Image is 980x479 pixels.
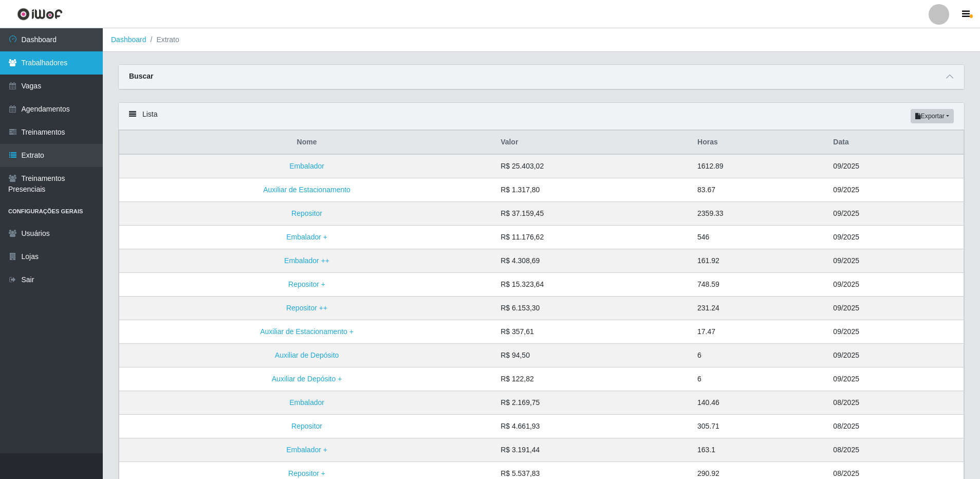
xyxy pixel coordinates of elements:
a: Auxiliar de Depósito + [272,375,342,383]
button: Exportar [911,109,954,123]
td: R$ 11.176,62 [494,226,691,249]
a: Repositor ++ [286,304,327,312]
a: Repositor [291,209,322,217]
td: 546 [691,226,827,249]
td: R$ 25.403,02 [494,154,691,178]
td: R$ 2.169,75 [494,391,691,415]
td: 1612.89 [691,154,827,178]
td: R$ 1.317,80 [494,178,691,202]
td: 6 [691,367,827,391]
td: R$ 6.153,30 [494,297,691,320]
td: 09/2025 [827,178,964,202]
th: Valor [494,131,691,155]
td: 83.67 [691,178,827,202]
td: R$ 4.661,93 [494,415,691,438]
td: 08/2025 [827,438,964,462]
td: 09/2025 [827,226,964,249]
td: 08/2025 [827,415,964,438]
td: 08/2025 [827,391,964,415]
td: 163.1 [691,438,827,462]
td: 140.46 [691,391,827,415]
td: 09/2025 [827,320,964,344]
a: Repositor + [288,280,325,288]
td: R$ 4.308,69 [494,249,691,273]
th: Nome [119,131,495,155]
td: 161.92 [691,249,827,273]
a: Embalador ++ [284,256,329,265]
a: Dashboard [111,35,146,44]
a: Auxiliar de Estacionamento + [260,327,354,336]
a: Embalador + [286,446,327,454]
td: R$ 3.191,44 [494,438,691,462]
a: Embalador [289,398,324,407]
td: 09/2025 [827,367,964,391]
th: Horas [691,131,827,155]
a: Auxiliar de Depósito [275,351,339,359]
td: 09/2025 [827,202,964,226]
a: Embalador [289,162,324,170]
td: 17.47 [691,320,827,344]
td: 305.71 [691,415,827,438]
td: 09/2025 [827,297,964,320]
td: 09/2025 [827,249,964,273]
td: R$ 357,61 [494,320,691,344]
td: R$ 94,50 [494,344,691,367]
a: Auxiliar de Estacionamento [263,186,350,194]
a: Repositor [291,422,322,430]
td: 09/2025 [827,344,964,367]
td: 09/2025 [827,273,964,297]
a: Repositor + [288,469,325,477]
td: 748.59 [691,273,827,297]
strong: Buscar [129,72,153,80]
td: R$ 122,82 [494,367,691,391]
td: 2359.33 [691,202,827,226]
a: Embalador + [286,233,327,241]
td: 09/2025 [827,154,964,178]
td: R$ 37.159,45 [494,202,691,226]
td: 231.24 [691,297,827,320]
th: Data [827,131,964,155]
div: Lista [119,103,964,130]
nav: breadcrumb [103,28,980,52]
img: CoreUI Logo [17,8,63,21]
td: 6 [691,344,827,367]
td: R$ 15.323,64 [494,273,691,297]
li: Extrato [146,34,179,45]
